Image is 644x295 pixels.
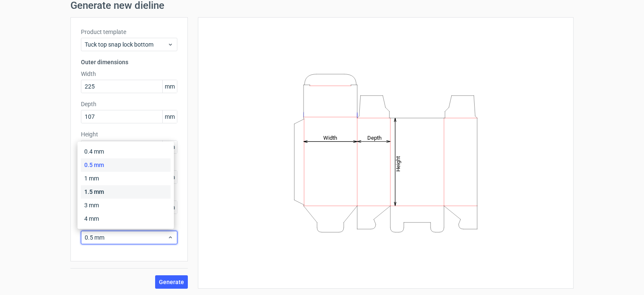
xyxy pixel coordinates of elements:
div: 0.4 mm [81,145,171,158]
div: 3 mm [81,198,171,212]
tspan: Width [323,134,337,141]
label: Product template [81,28,177,36]
label: Width [81,70,177,78]
span: 0.5 mm [85,233,167,242]
h3: Outer dimensions [81,58,177,66]
h1: Generate new dieline [70,0,574,10]
tspan: Height [395,156,401,171]
span: mm [162,141,177,153]
span: mm [162,80,177,93]
div: 1 mm [81,172,171,185]
div: 1.5 mm [81,185,171,198]
span: mm [162,110,177,123]
label: Depth [81,100,177,108]
tspan: Depth [367,134,382,141]
div: 4 mm [81,212,171,225]
div: 0.5 mm [81,158,171,172]
label: Height [81,130,177,138]
span: Tuck top snap lock bottom [85,40,167,49]
span: Generate [159,279,184,285]
button: Generate [155,275,188,289]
